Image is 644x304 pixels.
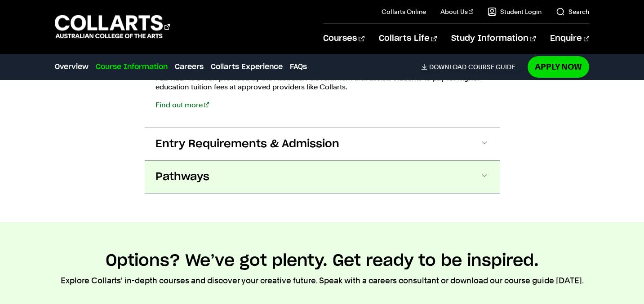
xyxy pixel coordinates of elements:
[106,251,539,271] h2: Options? We’ve got plenty. Get ready to be inspired.
[155,101,209,109] a: Find out more
[550,24,589,53] a: Enquire
[61,274,584,287] p: Explore Collarts' in-depth courses and discover your creative future. Speak with a careers consul...
[155,137,339,151] span: Entry Requirements & Admission
[429,63,466,71] span: Download
[323,24,364,53] a: Courses
[451,24,536,53] a: Study Information
[290,62,307,72] a: FAQs
[379,24,437,53] a: Collarts Life
[55,14,170,40] div: Go to homepage
[556,7,589,16] a: Search
[145,161,500,193] button: Pathways
[96,62,168,72] a: Course Information
[528,56,589,77] a: Apply Now
[155,170,209,184] span: Pathways
[382,7,426,16] a: Collarts Online
[488,7,542,16] a: Student Login
[55,62,89,72] a: Overview
[440,7,474,16] a: About Us
[145,128,500,160] button: Entry Requirements & Admission
[175,62,204,72] a: Careers
[421,63,522,71] a: DownloadCourse Guide
[211,62,283,72] a: Collarts Experience
[155,74,489,92] p: FEE-HELP is a loan provided by the Australian Government that assists students to pay for higher ...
